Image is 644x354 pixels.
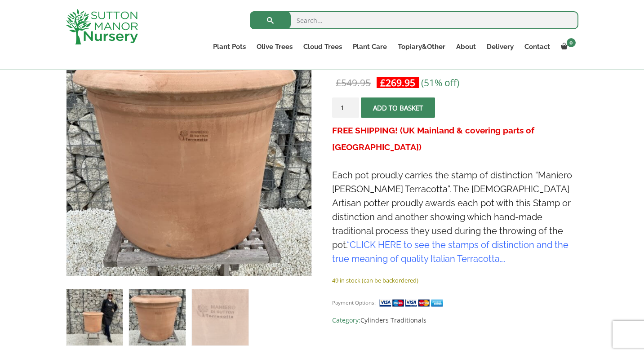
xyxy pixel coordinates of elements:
span: (51% off) [421,76,459,89]
a: Delivery [481,40,519,53]
a: Plant Pots [208,40,251,53]
img: payment supported [379,298,446,308]
p: 49 in stock (can be backordered) [332,275,578,286]
span: “ …. [332,239,568,264]
a: Cloud Trees [298,40,347,53]
bdi: 549.95 [336,76,371,89]
span: Each pot proudly carries the stamp of distinction “Maniero [PERSON_NAME] Terracotta”. The [DEMOGR... [332,170,572,264]
a: Cylinders Traditionals [360,316,426,324]
a: About [451,40,481,53]
img: logo [66,9,138,44]
span: Category: [332,315,578,326]
a: CLICK HERE to see the stamps of distinction and the true meaning of quality Italian Terracotta [332,239,568,264]
img: Terracotta Tuscan Pot Cylinder 60 (Handmade) - Image 3 [192,289,248,345]
img: Terracotta Tuscan Pot Cylinder 60 (Handmade) - Image 2 [129,289,185,345]
bdi: 269.95 [380,76,415,89]
a: Contact [519,40,555,53]
img: Terracotta Tuscan Pot Cylinder 60 (Handmade) [67,289,123,345]
small: Payment Options: [332,299,376,306]
a: Olive Trees [251,40,298,53]
a: Plant Care [347,40,392,53]
button: Add to basket [361,97,435,118]
span: £ [336,76,341,89]
a: 0 [555,40,578,53]
input: Product quantity [332,97,359,118]
a: Topiary&Other [392,40,451,53]
h3: FREE SHIPPING! (UK Mainland & covering parts of [GEOGRAPHIC_DATA]) [332,122,578,155]
input: Search... [250,11,578,29]
span: £ [380,76,386,89]
span: 0 [567,38,576,47]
